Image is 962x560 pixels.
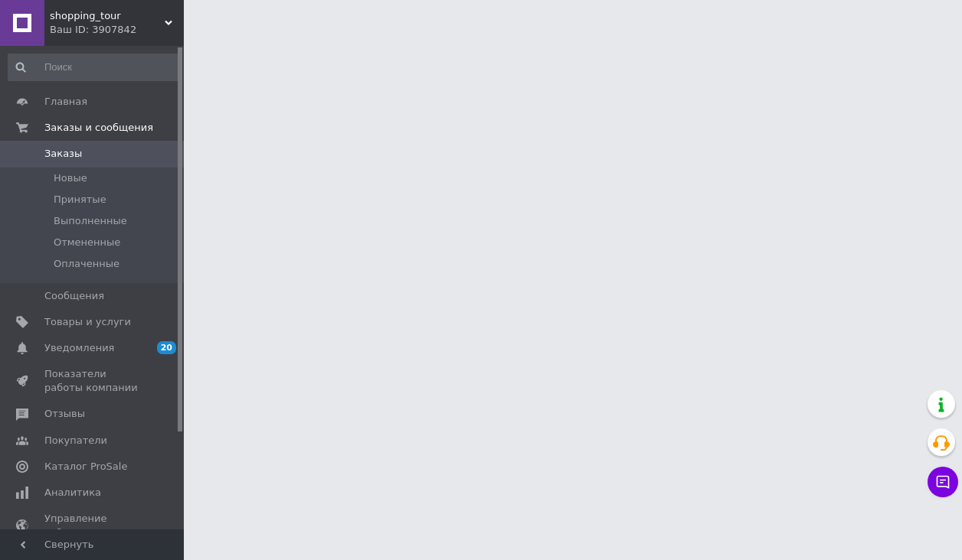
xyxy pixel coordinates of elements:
[44,315,131,329] span: Товары и услуги
[54,193,106,207] span: Принятые
[44,434,107,448] span: Покупатели
[44,121,153,135] span: Заказы и сообщения
[928,467,958,497] button: Чат с покупателем
[8,54,181,81] input: Поиск
[44,289,104,303] span: Сообщения
[44,95,87,109] span: Главная
[44,486,101,500] span: Аналитика
[50,23,184,37] div: Ваш ID: 3907842
[54,214,127,228] span: Выполненные
[44,460,127,474] span: Каталог ProSale
[44,341,114,355] span: Уведомления
[44,512,142,539] span: Управление сайтом
[44,367,142,395] span: Показатели работы компании
[50,9,165,23] span: shopping_tour
[157,341,176,354] span: 20
[54,236,120,249] span: Отмененные
[54,257,119,271] span: Оплаченные
[44,407,85,421] span: Отзывы
[44,147,82,161] span: Заказы
[54,171,87,185] span: Новые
